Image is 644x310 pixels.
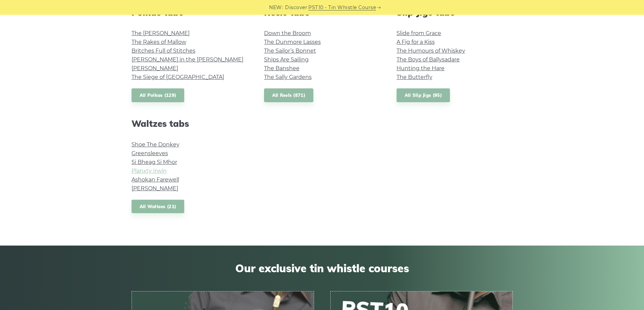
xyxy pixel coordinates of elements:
a: The Sailor’s Bonnet [264,48,316,54]
a: The Sally Gardens [264,74,312,80]
span: NEW: [269,4,283,11]
a: Ashokan Farewell [132,176,179,183]
a: The Rakes of Mallow [132,39,186,45]
a: All Waltzes (21) [132,200,185,214]
a: Ships Are Sailing [264,56,309,63]
h2: Polkas tabs [132,7,248,18]
a: PST10 - Tin Whistle Course [308,4,376,11]
a: Shoe The Donkey [132,141,180,148]
a: Slide from Grace [397,30,441,36]
h2: Slip Jigs tabs [397,7,513,18]
a: All Polkas (129) [132,88,185,102]
a: The [PERSON_NAME] [132,30,190,36]
h2: Reels tabs [264,7,380,18]
a: Greensleeves [132,150,168,157]
a: Britches Full of Stitches [132,48,195,54]
a: Down the Broom [264,30,311,36]
h2: Waltzes tabs [132,118,248,129]
a: The Dunmore Lasses [264,39,321,45]
a: The Butterfly [397,74,432,80]
span: Discover [285,4,307,11]
a: The Banshee [264,65,300,72]
a: The Humours of Whiskey [397,48,465,54]
a: The Boys of Ballysadare [397,56,460,63]
a: All Reels (871) [264,88,314,102]
a: [PERSON_NAME] [132,65,178,72]
a: A Fig for a Kiss [397,39,435,45]
span: Our exclusive tin whistle courses [132,262,513,275]
a: [PERSON_NAME] [132,185,178,192]
a: Hunting the Hare [397,65,445,72]
a: All Slip Jigs (95) [397,88,450,102]
a: Planxty Irwin [132,168,167,174]
a: The Siege of [GEOGRAPHIC_DATA] [132,74,224,80]
a: [PERSON_NAME] in the [PERSON_NAME] [132,56,243,63]
a: Si­ Bheag Si­ Mhor [132,159,177,165]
